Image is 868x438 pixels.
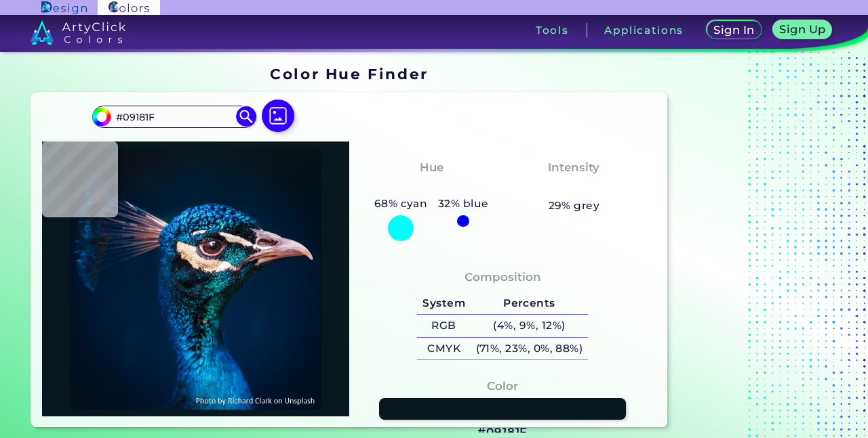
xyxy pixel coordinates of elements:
h5: 68% cyan [369,195,433,213]
img: icon search [236,106,256,127]
iframe: Advertisement [673,61,842,433]
h3: Tools [536,25,569,35]
img: logo_artyclick_colors_white.svg [31,20,126,45]
h5: Percents [471,292,588,315]
h5: Sign Up [781,24,824,35]
a: Sign Up [775,22,829,39]
h3: Bluish Cyan [387,179,475,196]
h5: 29% grey [549,197,600,215]
h4: Color [487,376,518,396]
h5: CMYK [417,338,470,360]
input: type color.. [111,108,237,126]
h4: Hue [420,158,443,177]
h5: Sign In [715,25,753,35]
img: icon picture [262,100,294,132]
h5: System [417,292,470,315]
h1: Color Hue Finder [270,64,428,84]
a: Sign In [709,22,759,39]
h5: RGB [417,315,470,337]
h4: Composition [465,267,541,287]
img: ArtyClick Design logo [41,1,87,14]
h5: (4%, 9%, 12%) [471,315,588,337]
h4: Intensity [548,158,599,177]
img: img_pavlin.jpg [49,148,342,410]
h5: 32% blue [433,195,494,213]
h3: Applications [604,25,684,35]
h5: (71%, 23%, 0%, 88%) [471,338,588,360]
h3: Medium [542,179,606,196]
